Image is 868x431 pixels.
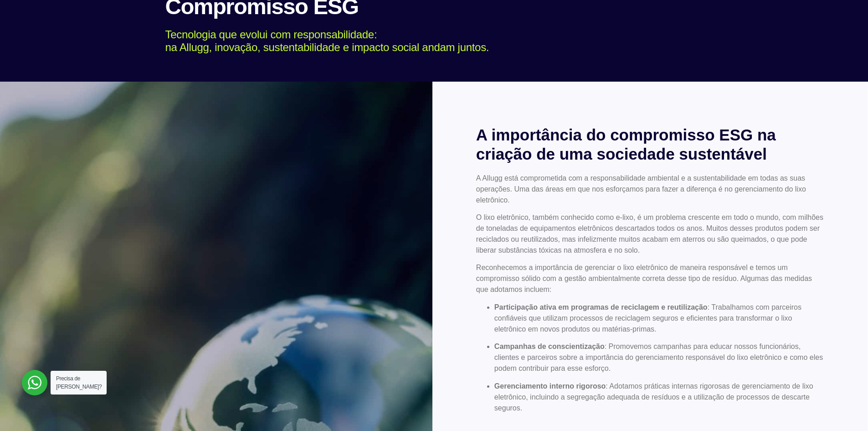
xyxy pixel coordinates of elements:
p: Reconhecemos a importância de gerenciar o lixo eletrônico de maneira responsável e temos um compr... [476,262,824,295]
p: : Adotamos práticas internas rigorosas de gerenciamento de lixo eletrônico, incluindo a segregaçã... [494,381,824,414]
span: Precisa de [PERSON_NAME]? [56,375,102,390]
p: O lixo eletrônico, também conhecido como e-lixo, é um problema crescente em todo o mundo, com mil... [476,212,824,256]
strong: Campanhas de conscientização [494,343,605,350]
div: Widget de chat [704,314,868,431]
h2: A importância do compromisso ESG na criação de uma sociedade sustentável [476,125,824,164]
p: A Allugg está comprometida com a responsabilidade ambiental e a sustentabilidade em todas as suas... [476,173,824,206]
strong: Gerenciamento interno rigoroso [494,382,606,390]
p: Tecnologia que evolui com responsabilidade: na Allugg, inovação, sustentabilidade e impacto socia... [165,28,690,55]
iframe: Chat Widget [704,314,868,431]
strong: Participação ativa em programas de reciclagem e reutilização [494,303,708,311]
p: : Promovemos campanhas para educar nossos funcionários, clientes e parceiros sobre a importância ... [494,341,824,374]
p: : Trabalhamos com parceiros confiáveis que utilizam processos de reciclagem seguros e eficientes ... [494,302,824,335]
